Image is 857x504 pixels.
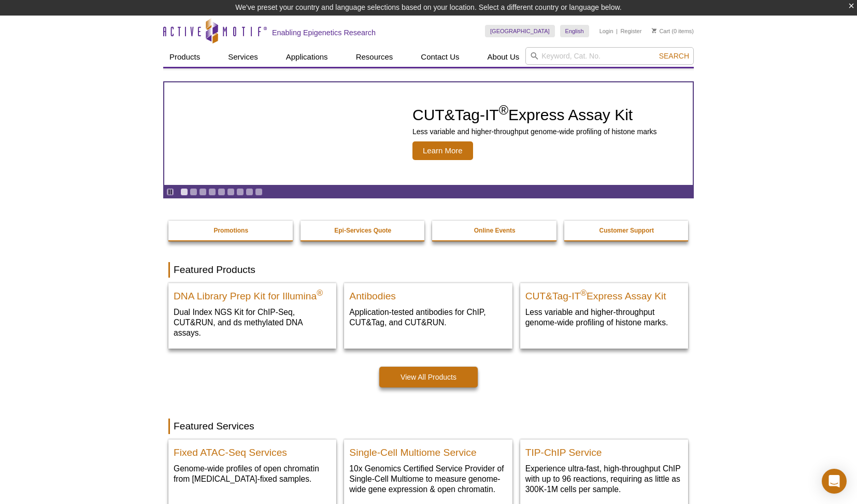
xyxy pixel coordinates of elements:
[599,27,613,35] a: Login
[620,27,641,35] a: Register
[168,283,336,349] a: DNA Library Prep Kit for Illumina DNA Library Prep Kit for Illumina® Dual Index NGS Kit for ChIP-...
[616,25,618,37] li: |
[349,307,507,328] p: Application-tested antibodies for ChIP, CUT&Tag, and CUT&RUN.
[485,25,555,37] a: [GEOGRAPHIC_DATA]
[564,221,690,240] a: Customer Support
[560,25,589,37] a: English
[166,188,174,196] a: Toggle autoplay
[174,442,331,458] h2: Fixed ATAC-Seq Services
[350,47,399,67] a: Resources
[301,221,426,240] a: Epi-Services Quote
[213,227,248,234] strong: Promotions
[580,289,587,297] sup: ®
[525,442,683,458] h2: TIP-ChIP Service
[599,227,654,234] strong: Customer Support
[255,188,263,196] a: Go to slide 9
[652,28,656,33] img: Your Cart
[412,141,473,160] span: Learn More
[190,188,197,196] a: Go to slide 2
[520,283,688,338] a: CUT&Tag-IT® Express Assay Kit CUT&Tag-IT®Express Assay Kit Less variable and higher-throughput ge...
[164,82,693,185] a: CUT&Tag-IT Express Assay Kit CUT&Tag-IT®Express Assay Kit Less variable and higher-throughput gen...
[168,419,689,434] h2: Featured Services
[222,47,264,67] a: Services
[168,221,294,240] a: Promotions
[227,188,235,196] a: Go to slide 6
[236,188,244,196] a: Go to slide 7
[412,127,657,136] p: Less variable and higher-throughput genome-wide profiling of histone marks
[474,227,516,234] strong: Online Events
[218,188,225,196] a: Go to slide 5
[168,262,689,278] h2: Featured Products
[180,188,188,196] a: Go to slide 1
[415,47,465,67] a: Contact Us
[174,307,331,338] p: Dual Index NGS Kit for ChIP-Seq, CUT&RUN, and ds methylated DNA assays.
[525,47,694,65] input: Keyword, Cat. No.
[499,103,508,117] sup: ®
[659,52,689,60] span: Search
[174,286,331,301] h2: DNA Library Prep Kit for Illumina
[280,47,334,67] a: Applications
[349,286,507,301] h2: Antibodies
[164,82,693,185] article: CUT&Tag-IT Express Assay Kit
[525,463,683,495] p: Experience ultra-fast, high-throughput ChIP with up to 96 reactions, requiring as little as 300K-...
[174,463,331,484] p: Genome-wide profiles of open chromatin from [MEDICAL_DATA]-fixed samples.
[334,227,391,234] strong: Epi-Services Quote
[379,367,478,387] a: View All Products
[349,442,507,458] h2: Single-Cell Multiome Service
[412,107,657,123] h2: CUT&Tag-IT Express Assay Kit
[272,28,376,37] h2: Enabling Epigenetics Research
[652,25,694,37] li: (0 items)
[168,439,336,495] a: Fixed ATAC-Seq Services Fixed ATAC-Seq Services Genome-wide profiles of open chromatin from [MEDI...
[317,289,323,297] sup: ®
[525,307,683,328] p: Less variable and higher-throughput genome-wide profiling of histone marks​.
[432,221,558,240] a: Online Events
[246,188,253,196] a: Go to slide 8
[199,188,207,196] a: Go to slide 3
[525,286,683,301] h2: CUT&Tag-IT Express Assay Kit
[656,51,692,61] button: Search
[481,47,526,67] a: About Us
[344,283,512,338] a: All Antibodies Antibodies Application-tested antibodies for ChIP, CUT&Tag, and CUT&RUN.
[822,469,847,494] div: Open Intercom Messenger
[349,463,507,495] p: 10x Genomics Certified Service Provider of Single-Cell Multiome to measure genome-wide gene expre...
[208,188,216,196] a: Go to slide 4
[652,27,670,35] a: Cart
[163,47,206,67] a: Products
